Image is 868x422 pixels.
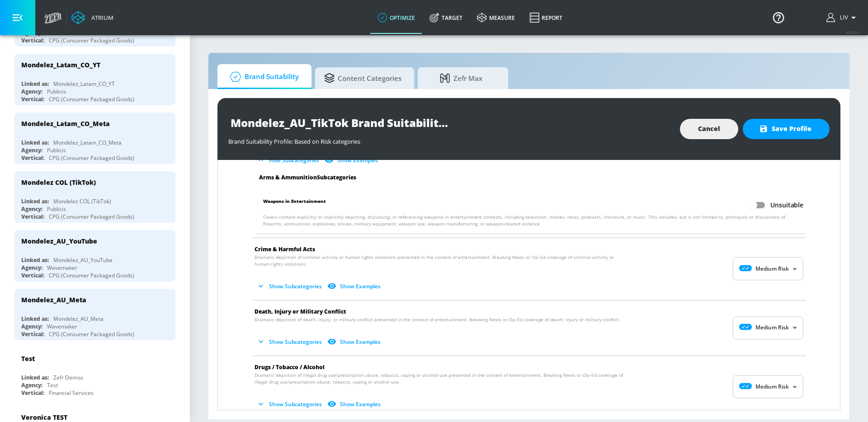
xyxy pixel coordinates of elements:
[836,14,848,21] span: login as: liv.ho@zefr.com
[226,66,299,88] span: Brand Suitability
[47,88,66,95] div: Publicis
[228,133,671,145] div: Brand Suitability Profile: Based on Risk categories
[255,316,620,323] span: Dramatic depiction of death, injury, or military conflict presented in the context of entertainme...
[21,264,42,272] div: Agency:
[49,213,134,220] div: CPG (Consumer Packaged Goods)
[14,171,175,223] div: Mondelez COL (TikTok)Linked as:Mondelez COL (TikTok)Agency:PublicisVertical:CPG (Consumer Package...
[47,205,66,213] div: Publicis
[680,119,738,139] button: Cancel
[21,178,96,187] div: Mondelez COL (TikTok)
[755,265,789,273] p: Medium Risk
[698,123,720,135] span: Cancel
[21,88,42,95] div: Agency:
[14,54,175,105] div: Mondelez_Latam_CO_YTLinked as:Mondelez_Latam_CO_YTAgency:PublicisVertical:CPG (Consumer Packaged ...
[766,5,791,30] button: Open Resource Center
[49,389,94,397] div: Financial Services
[21,95,44,103] div: Vertical:
[427,67,495,89] span: Zefr Max
[21,330,44,338] div: Vertical:
[47,146,66,154] div: Publicis
[21,295,86,304] div: Mondelez_AU_Meta
[846,30,859,35] span: v 4.25.4
[21,80,49,88] div: Linked as:
[770,201,803,210] span: Unsuitable
[14,113,175,164] div: Mondelez_Latam_CO_MetaLinked as:Mondelez_Latam_CO_MetaAgency:PublicisVertical:CPG (Consumer Packa...
[263,197,326,214] span: Weapons in Entertainment
[21,413,67,422] div: Veronica TEST
[71,11,113,24] a: Atrium
[53,139,122,146] div: Mondelez_Latam_CO_Meta
[761,123,811,135] span: Save Profile
[88,14,113,22] div: Atrium
[422,1,470,34] a: Target
[53,374,83,381] div: Zefr Demos
[21,315,49,323] div: Linked as:
[755,324,789,332] p: Medium Risk
[370,1,422,34] a: optimize
[21,197,49,205] div: Linked as:
[252,174,811,181] div: Arms & Ammunition Subcategories
[263,214,803,227] p: Covers content explicitly or implicitly depicting, discussing, or referencing weapons in entertai...
[255,153,323,168] button: Hide Subcategories
[21,374,49,381] div: Linked as:
[49,95,134,103] div: CPG (Consumer Packaged Goods)
[255,245,315,253] span: Crime & Harmful Acts
[53,197,111,205] div: Mondelez COL (TikTok)
[826,12,859,23] button: Liv
[49,272,134,279] div: CPG (Consumer Packaged Goods)
[47,264,77,272] div: Wavemaker
[49,330,134,338] div: CPG (Consumer Packaged Goods)
[21,37,44,44] div: Vertical:
[49,154,134,162] div: CPG (Consumer Packaged Goods)
[255,363,325,371] span: Drugs / Tobacco / Alcohol
[21,61,100,69] div: Mondelez_Latam_CO_YT
[325,279,384,294] button: Show Examples
[522,1,570,34] a: Report
[53,256,113,264] div: Mondelez_AU_YouTube
[14,230,175,281] div: Mondelez_AU_YouTubeLinked as:Mondelez_AU_YouTubeAgency:WavemakerVertical:CPG (Consumer Packaged G...
[47,323,77,330] div: Wavemaker
[255,334,325,349] button: Show Subcategories
[325,334,384,349] button: Show Examples
[255,279,325,294] button: Show Subcategories
[255,372,628,385] span: Dramatic depiction of illegal drug use/prescription abuse, tobacco, vaping or alcohol use present...
[323,153,382,168] button: Show Examples
[21,213,44,220] div: Vertical:
[21,154,44,162] div: Vertical:
[21,139,49,146] div: Linked as:
[14,347,175,399] div: TestLinked as:Zefr DemosAgency:TestVertical:Financial Services
[470,1,522,34] a: measure
[21,256,49,264] div: Linked as:
[21,272,44,279] div: Vertical:
[743,119,830,139] button: Save Profile
[21,389,44,397] div: Vertical:
[255,308,346,315] span: Death, Injury or Military Conflict
[324,67,401,89] span: Content Categories
[21,146,42,154] div: Agency:
[21,381,42,389] div: Agency:
[325,397,384,412] button: Show Examples
[255,254,628,267] span: Dramatic depiction of criminal activity or human rights violations presented in the context of en...
[53,80,115,88] div: Mondelez_Latam_CO_YT
[21,237,97,245] div: Mondelez_AU_YouTube
[47,381,58,389] div: Test
[14,289,175,340] div: Mondelez_AU_MetaLinked as:Mondelez_AU_MetaAgency:WavemakerVertical:CPG (Consumer Packaged Goods)
[49,37,134,44] div: CPG (Consumer Packaged Goods)
[53,315,104,323] div: Mondelez_AU_Meta
[21,119,110,128] div: Mondelez_Latam_CO_Meta
[21,354,35,363] div: Test
[21,323,42,330] div: Agency:
[21,205,42,213] div: Agency:
[255,397,325,412] button: Show Subcategories
[755,383,789,391] p: Medium Risk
